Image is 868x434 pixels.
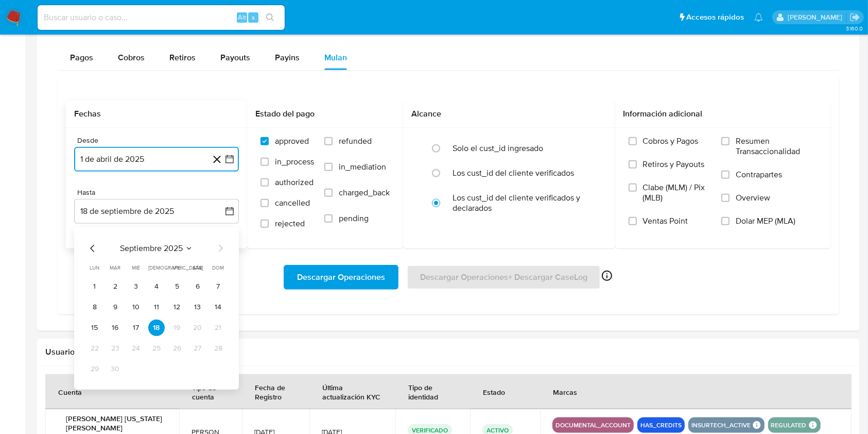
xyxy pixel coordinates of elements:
[754,13,763,22] a: Notificaciones
[849,12,860,23] a: Salir
[252,12,255,22] span: s
[238,12,246,22] span: Alt
[45,347,852,357] h2: Usuarios Asociados
[788,12,846,22] p: juanbautista.fernandez@mercadolibre.com
[846,24,863,32] span: 3.160.0
[259,10,281,25] button: search-icon
[38,11,285,24] input: Buscar usuario o caso...
[686,12,744,23] span: Accesos rápidos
